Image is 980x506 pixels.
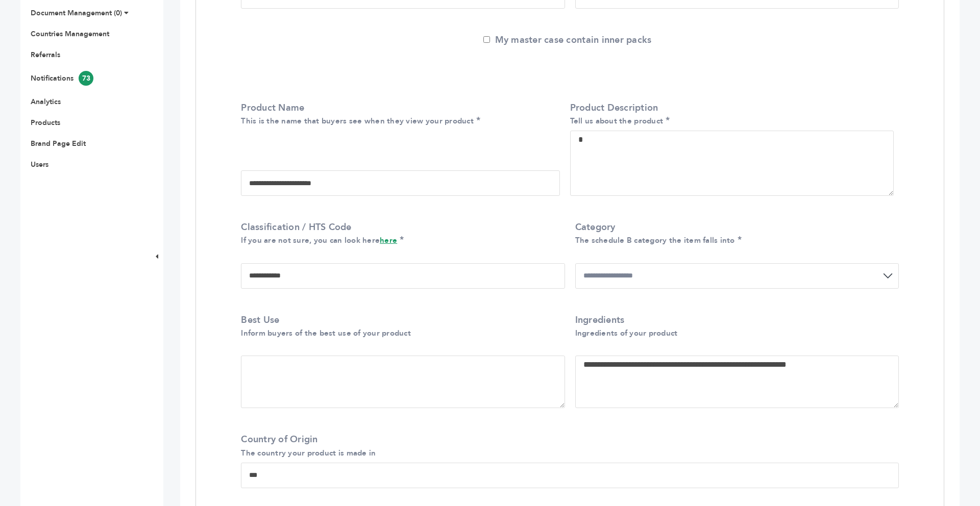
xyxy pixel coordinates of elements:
small: If you are not sure, you can look here [241,235,397,245]
input: My master case contain inner packs [483,36,490,43]
a: Document Management (0) [31,8,122,18]
small: Tell us about the product [570,116,664,126]
a: Countries Management [31,29,109,39]
small: The schedule B category the item falls into [575,235,735,245]
a: Analytics [31,97,61,107]
label: Ingredients [575,314,894,339]
small: Inform buyers of the best use of your product [241,328,411,338]
a: here [380,235,397,245]
small: This is the name that buyers see when they view your product [241,116,474,126]
label: Best Use [241,314,559,339]
small: Ingredients of your product [575,328,678,338]
a: Users [31,160,48,169]
label: Product Name [241,102,554,127]
label: Country of Origin [241,433,894,459]
a: Referrals [31,50,60,60]
a: Notifications73 [31,73,93,83]
label: Category [575,221,894,246]
label: Classification / HTS Code [241,221,559,246]
label: Product Description [570,102,894,127]
a: Products [31,118,60,128]
a: Brand Page Edit [31,139,86,148]
span: 73 [79,71,93,86]
label: My master case contain inner packs [483,34,652,46]
small: The country your product is made in [241,448,376,458]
